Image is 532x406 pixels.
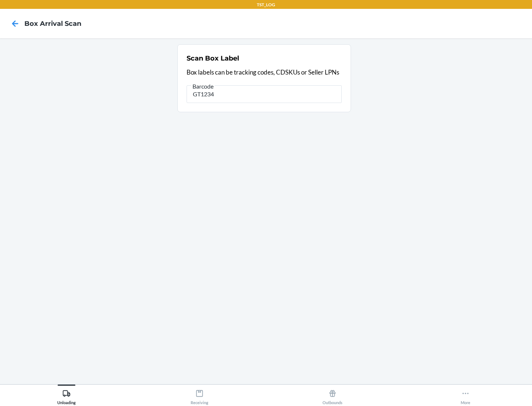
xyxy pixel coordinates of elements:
[257,1,275,8] p: TST_LOG
[191,83,215,90] span: Barcode
[24,19,81,28] h4: Box Arrival Scan
[191,386,208,405] div: Receiving
[461,386,470,405] div: More
[187,68,342,77] p: Box labels can be tracking codes, CDSKUs or Seller LPNs
[187,85,342,103] input: Barcode
[266,385,399,405] button: Outbounds
[187,54,239,63] h2: Scan Box Label
[133,385,266,405] button: Receiving
[323,386,342,405] div: Outbounds
[399,385,532,405] button: More
[57,386,76,405] div: Unloading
